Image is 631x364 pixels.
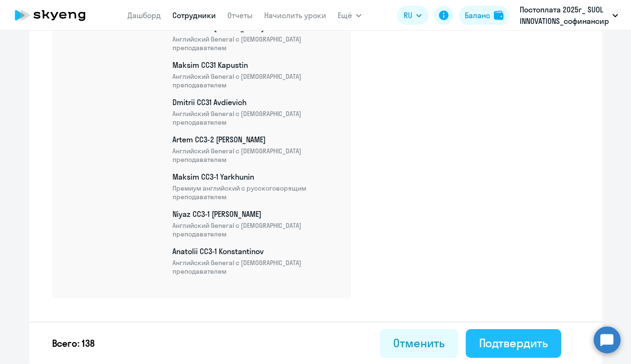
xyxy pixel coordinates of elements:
span: Премиум английский с русскоговорящим преподавателем [172,184,340,201]
p: Artem CC3-2 [PERSON_NAME] [172,134,340,164]
a: Отчеты [227,11,253,20]
a: Дашборд [128,11,161,20]
span: Английский General с [DEMOGRAPHIC_DATA] преподавателем [172,109,340,127]
span: Английский General с [DEMOGRAPHIC_DATA] преподавателем [172,35,340,52]
p: Maksim CC31 Kapustin [172,60,340,89]
button: RU [397,6,428,25]
button: Отменить [380,329,458,358]
div: Отменить [393,335,444,351]
p: Dmitrii CC31 Avdievich [172,97,340,127]
p: Anatolii CC3-1 Konstantinov [172,246,340,276]
span: Английский General с [DEMOGRAPHIC_DATA] преподавателем [172,258,340,276]
a: Начислить уроки [264,11,326,20]
button: Балансbalance [459,6,509,25]
span: RU [404,10,412,21]
p: Niyaz CC3-1 [PERSON_NAME] [172,209,340,238]
span: Ещё [338,10,352,21]
span: Английский General с [DEMOGRAPHIC_DATA] преподавателем [172,147,340,164]
div: Баланс [465,10,490,21]
p: Maksim CC3-1 Yarkhunin [172,171,340,201]
span: Английский General с [DEMOGRAPHIC_DATA] преподавателем [172,221,340,238]
p: Постоплата 2025г_ SUOL INNOVATIONS_софинансирование 50/50, ИН14, ООО [520,4,609,27]
p: Ruslan CC31 [PERSON_NAME] [172,22,340,52]
button: Постоплата 2025г_ SUOL INNOVATIONS_софинансирование 50/50, ИН14, ООО [515,4,623,27]
p: Всего: 138 [52,337,96,350]
button: Подтвердить [466,329,561,358]
img: balance [494,11,503,20]
span: Английский General с [DEMOGRAPHIC_DATA] преподавателем [172,72,340,89]
button: Ещё [338,6,362,25]
div: Подтвердить [479,335,548,351]
a: Сотрудники [172,11,216,20]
